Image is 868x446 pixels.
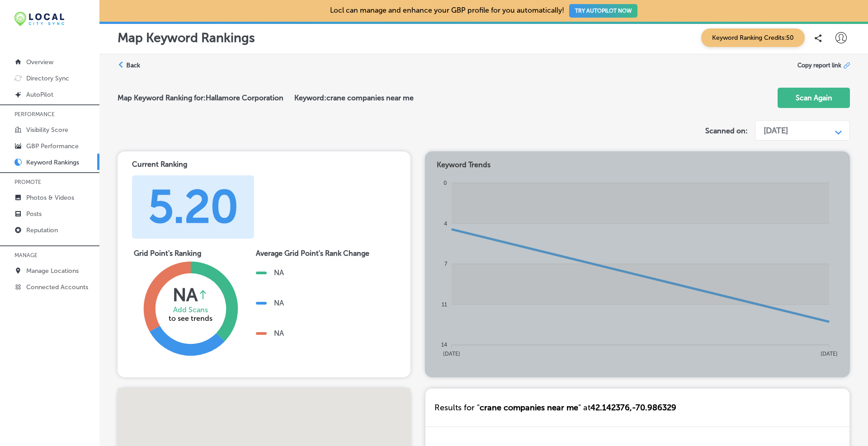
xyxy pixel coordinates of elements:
[26,58,53,66] p: Overview
[274,268,284,277] div: NA
[134,249,247,258] div: Grid Point's Ranking
[14,12,64,26] img: 12321ecb-abad-46dd-be7f-2600e8d3409flocal-city-sync-logo-rectangle.png
[26,226,58,234] p: Reputation
[480,403,578,413] span: crane companies near me
[173,284,198,305] div: NA
[26,126,68,134] p: Visibility Score
[118,30,255,45] p: Map Keyword Rankings
[118,94,294,102] h2: Map Keyword Ranking for: Hallamore Corporation
[26,194,74,202] p: Photos & Videos
[569,4,637,18] button: TRY AUTOPILOT NOW
[26,267,79,275] p: Manage Locations
[256,249,369,258] div: Average Grid Point's Rank Change
[148,180,238,234] div: 5.20
[165,305,215,323] div: to see trends
[26,75,69,82] p: Directory Sync
[590,403,676,413] span: 42.142376 , -70.986329
[26,210,42,218] p: Posts
[294,94,414,102] h2: Keyword: crane companies near me
[26,159,79,166] p: Keyword Rankings
[26,91,53,99] p: AutoPilot
[274,299,284,307] div: NA
[764,126,788,136] div: [DATE]
[126,61,140,70] label: Back
[274,329,284,338] div: NA
[797,62,841,69] span: Copy report link
[132,160,264,169] div: Current Ranking
[165,305,215,314] div: Add Scans
[26,142,79,150] p: GBP Performance
[778,88,850,108] button: Scan Again
[425,389,685,427] div: Results for " " at
[705,127,748,135] label: Scanned on:
[26,283,88,291] p: Connected Accounts
[701,28,805,47] span: Keyword Ranking Credits: 50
